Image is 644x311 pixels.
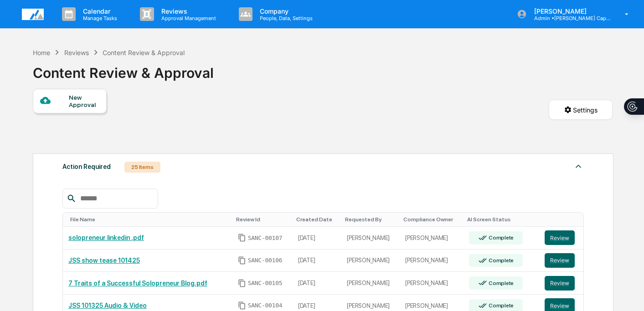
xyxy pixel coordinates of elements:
a: solopreneur linkedin .pdf [68,234,144,241]
p: Manage Tasks [76,15,122,21]
p: People, Data, Settings [252,15,317,21]
td: [DATE] [293,227,342,250]
button: Review [545,276,575,291]
iframe: Open customer support [615,281,639,306]
div: Reviews [64,49,89,56]
a: JSS 101325 Audio & Video [68,302,147,309]
span: Copy Id [238,301,246,310]
div: Complete [487,302,514,309]
button: Review [545,230,575,245]
div: Home [33,49,50,56]
div: Complete [487,280,514,286]
div: Toggle SortBy [403,216,460,223]
div: Complete [487,257,514,264]
div: Content Review & Approval [103,49,185,56]
td: [PERSON_NAME] [341,250,400,272]
td: [PERSON_NAME] [341,227,400,250]
td: [DATE] [293,250,342,272]
div: Content Review & Approval [33,57,214,81]
a: 7 Traits of a Successful Solopreneur Blog.pdf [68,280,207,287]
span: Copy Id [238,279,246,287]
div: 25 Items [124,162,160,173]
td: [PERSON_NAME] [400,272,464,295]
div: Toggle SortBy [70,216,229,223]
span: Copy Id [238,256,246,265]
span: SANC-00106 [248,257,283,264]
a: Review [545,276,578,291]
td: [PERSON_NAME] [400,250,464,272]
a: Review [545,230,578,245]
p: Company [252,7,317,15]
span: Copy Id [238,234,246,242]
span: SANC-00105 [248,280,283,287]
p: Calendar [76,7,122,15]
a: Review [545,253,578,268]
div: Complete [487,235,514,241]
button: Settings [549,100,613,120]
div: Toggle SortBy [236,216,289,223]
img: caret [573,161,584,172]
p: Approval Management [154,15,221,21]
td: [DATE] [293,272,342,295]
button: Review [545,253,575,268]
p: Reviews [154,7,221,15]
td: [PERSON_NAME] [400,227,464,250]
div: Toggle SortBy [345,216,396,223]
span: SANC-00104 [248,302,283,309]
img: logo [22,9,44,20]
div: New Approval [69,94,99,108]
a: JSS show tease 101425 [68,257,140,264]
p: [PERSON_NAME] [527,7,612,15]
span: SANC-00107 [248,235,283,242]
td: [PERSON_NAME] [341,272,400,295]
div: Toggle SortBy [296,216,338,223]
div: Toggle SortBy [467,216,535,223]
div: Toggle SortBy [546,216,580,223]
div: Action Required [62,161,111,173]
p: Admin • [PERSON_NAME] Capital Management [527,15,612,21]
